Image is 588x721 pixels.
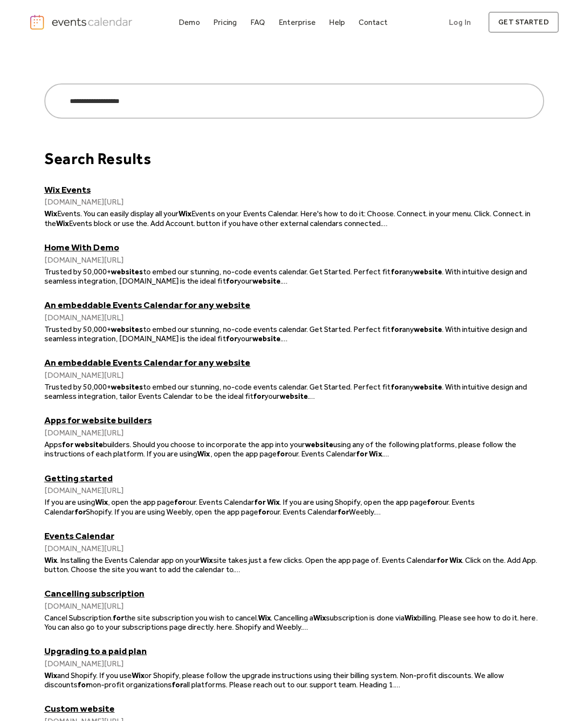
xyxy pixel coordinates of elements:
span: Trusted by 50,000+ [44,325,111,334]
a: FAQ [246,16,269,29]
div: Enterprise [279,20,316,25]
a: Getting started [44,473,544,484]
span: … [309,391,315,401]
div: [DOMAIN_NAME][URL] [44,255,544,265]
span: Shopify. If you are using Weebly, open the app page [86,507,258,516]
div: [DOMAIN_NAME][URL] [44,601,544,611]
div: [DOMAIN_NAME][URL] [44,371,544,380]
span: . Cancelling a [271,613,313,622]
span: the site subscription you wish to cancel. [124,613,258,622]
a: Home With Demo [44,242,544,253]
span: . [281,276,282,286]
span: our. Events Calendar [44,497,475,516]
strong: for [226,334,237,343]
span: . Click on the. Add App. button. Choose the site you want to add the calendar to. [44,556,538,574]
div: [DOMAIN_NAME][URL] [44,197,544,206]
span: Events. You can easily display all your [57,209,179,218]
div: Contact [359,20,388,25]
strong: Wix [405,613,417,622]
span: , open the app page [210,449,277,458]
a: Enterprise [275,16,320,29]
span: … [395,680,401,689]
div: [DOMAIN_NAME][URL] [44,544,544,553]
span: Trusted by 50,000+ [44,267,111,276]
a: Wix Events [44,184,544,195]
span: . [281,334,282,343]
span: any [402,382,414,391]
strong: for [258,507,269,516]
span: to embed our stunning, no-code events calendar. Get Started. Perfect fit [143,267,390,276]
strong: for [277,449,288,458]
strong: for [391,325,402,334]
strong: for [356,449,367,458]
strong: for [427,497,438,507]
span: our. Events Calendar [185,497,254,507]
strong: Wix [56,219,69,228]
strong: Wix [267,497,280,507]
strong: Wix [132,671,144,680]
strong: Wix [200,556,213,565]
span: subscription is done via [326,613,404,622]
strong: for [78,680,89,689]
strong: websites [111,382,143,391]
a: Demo [175,16,204,29]
span: … [384,449,389,458]
strong: website [75,440,103,449]
strong: for [174,497,185,507]
strong: Wix [313,613,326,622]
span: . Installing the Events Calendar app on your [57,556,201,565]
strong: for [62,440,73,449]
span: and Shopify. If you use [57,671,132,680]
div: FAQ [250,20,265,25]
span: billing. Please see how to do it. here. You can also go to your subscriptions page directly. here... [44,613,538,632]
strong: website [414,325,442,334]
span: your [237,334,252,343]
span: our. Events Calendar [288,449,356,458]
strong: Wix [44,556,57,565]
div: [DOMAIN_NAME][URL] [44,428,544,437]
span: . If you are using Shopify, open the app page [280,497,427,507]
strong: for [254,497,265,507]
span: . [308,391,309,401]
a: An embeddable Events Calendar for any website [44,299,544,310]
span: … [282,334,288,343]
span: using any of the following platforms, please follow the instructions of each platform. If you are... [44,440,517,458]
a: Pricing [209,16,241,29]
strong: Wix [197,449,210,458]
strong: for [172,680,183,689]
span: … [375,507,381,516]
div: [DOMAIN_NAME][URL] [44,486,544,495]
span: Events block or use the. Add Account. button if you have other external calendars connected. [69,219,383,228]
span: . With intuitive design and seamless integration, tailor Events Calendar to be the ideal fit [44,382,527,401]
div: Help [329,20,345,25]
strong: Wix [44,671,57,680]
a: Custom website [44,703,544,714]
span: . With intuitive design and seamless integration, [DOMAIN_NAME] is the ideal fit [44,267,527,286]
span: Cancel Subscription. [44,613,113,622]
span: Trusted by 50,000+ [44,382,111,391]
strong: Wix [258,613,271,622]
span: any [402,267,414,276]
span: or Shopify, please follow the upgrade instructions using their billing system. Non-profit discoun... [44,671,505,689]
strong: for [391,267,402,276]
span: Apps [44,440,62,449]
strong: for [338,507,349,516]
strong: website [252,276,281,286]
strong: Wix [179,209,191,218]
span: to embed our stunning, no-code events calendar. Get Started. Perfect fit [143,382,390,391]
span: any [402,325,414,334]
span: . [382,449,384,458]
strong: for [253,391,264,401]
strong: for [391,382,402,391]
span: all platforms. Please reach out to our. support team. Heading 1. [183,680,394,689]
span: to embed our stunning, no-code events calendar. Get Started. Perfect fit [143,325,390,334]
span: . With intuitive design and seamless integration, [DOMAIN_NAME] is the ideal fit [44,325,527,343]
span: your [237,276,252,286]
span: , open the app page [108,497,174,507]
strong: for [113,613,124,622]
a: Help [325,16,349,29]
div: [DOMAIN_NAME][URL] [44,659,544,668]
strong: Wix [44,209,57,218]
span: … [382,219,388,228]
div: [DOMAIN_NAME][URL] [44,313,544,322]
